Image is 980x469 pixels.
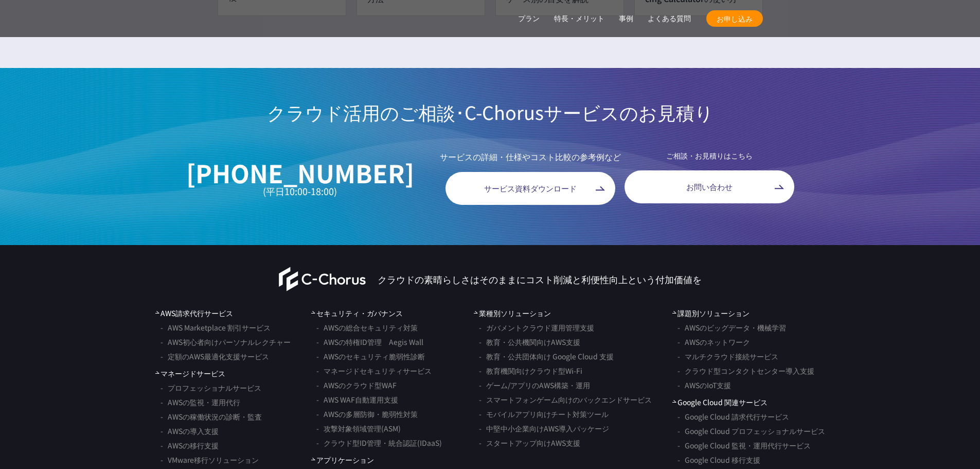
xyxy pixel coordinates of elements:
a: マネージドサービス [155,368,225,379]
span: Google Cloud 関連サービス [672,397,768,408]
p: ご相談・お見積りはこちら [625,150,794,161]
a: 教育・公共団体向け Google Cloud 支援 [479,349,614,363]
span: お申し込み [706,13,763,24]
span: アプリケーション [311,455,374,465]
a: クラウド型ID管理・統合認証(IDaaS) [316,436,442,450]
a: VMware移行ソリューション [161,453,259,467]
a: AWSのネットワーク [678,335,750,349]
a: AWSの総合セキュリティ対策 [316,320,418,335]
a: 教育機関向けクラウド型Wi-Fi [479,363,582,378]
a: AWS Marketplace 割引サービス [161,320,271,335]
a: マネージドセキュリティサービス [316,363,432,378]
span: 課題別ソリューション [672,308,750,319]
a: AWSの特権ID管理 Aegis Wall [316,335,423,349]
small: (平日10:00-18:00) [186,186,414,197]
a: 特長・メリット [554,13,604,24]
a: 中堅中小企業向けAWS導入パッケージ [479,421,609,436]
a: ガバメントクラウド運用管理支援 [479,320,594,335]
a: AWS WAF自動運用支援 [316,392,398,407]
a: マルチクラウド接続サービス [678,349,778,363]
a: AWSのビッグデータ・機械学習 [678,320,786,335]
a: [PHONE_NUMBER] [186,159,414,186]
a: サービス資料ダウンロード [446,172,615,205]
a: AWSの監視・運用代行 [161,395,240,409]
a: Google Cloud プロフェッショナルサービス [678,424,825,438]
a: プロフェッショナルサービス [161,380,261,395]
a: Google Cloud 移行支援 [678,453,760,467]
a: Google Cloud 請求代行サービス [678,409,789,424]
a: 定額のAWS最適化支援サービス [161,349,269,363]
a: AWSのクラウド型WAF [316,378,397,392]
a: AWSの導入支援 [161,424,219,438]
a: 教育・公共機関向けAWS支援 [479,335,580,349]
a: 攻撃対象領域管理(ASM) [316,421,401,436]
a: AWS初心者向けパーソナルレクチャー [161,335,291,349]
a: お問い合わせ [625,170,794,203]
a: スマートフォンゲーム向けのバックエンドサービス [479,392,652,407]
a: プラン [518,13,540,24]
a: 事例 [619,13,633,24]
a: お申し込み [706,10,763,27]
a: AWSのセキュリティ脆弱性診断 [316,349,425,363]
a: よくある質問 [648,13,691,24]
p: クラウドの素晴らしさはそのままにコスト削減と利便性向上という付加価値を [378,272,702,286]
a: AWSのIoT支援 [678,378,731,392]
a: セキュリティ・ガバナンス [311,308,403,319]
a: AWSの移行支援 [161,438,219,453]
span: 業種別ソリューション [474,308,551,319]
a: スタートアップ向けAWS支援 [479,436,580,450]
a: Google Cloud 監視・運用代行サービス [678,438,811,453]
a: AWSの多層防御・脆弱性対策 [316,407,418,421]
a: ゲーム/アプリのAWS構築・運用 [479,378,590,392]
a: AWS請求代行サービス [155,308,233,319]
p: サービスの詳細・仕様やコスト比較の参考例など [440,150,621,163]
a: クラウド型コンタクトセンター導入支援 [678,363,814,378]
a: AWSの稼働状況の診断・監査 [161,409,262,424]
a: モバイルアプリ向けチート対策ツール [479,407,609,421]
